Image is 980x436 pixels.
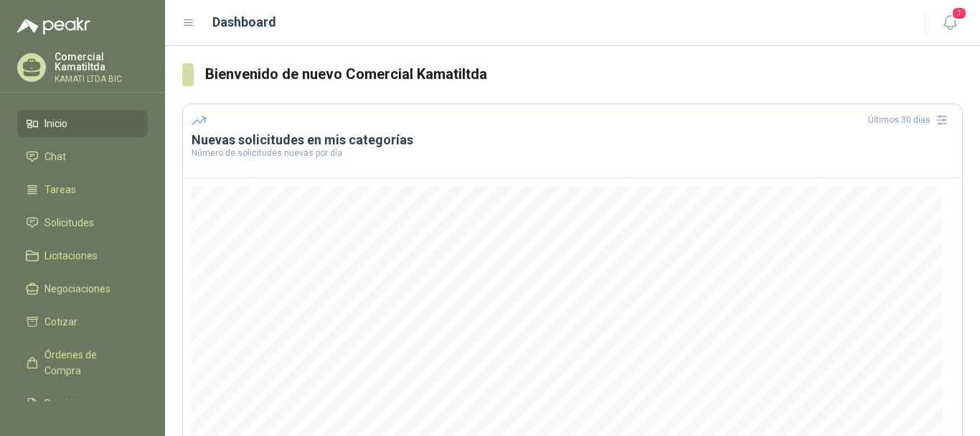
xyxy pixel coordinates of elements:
span: Inicio [44,116,67,131]
a: Órdenes de Compra [17,341,148,384]
span: Licitaciones [44,248,98,264]
a: Negociaciones [17,275,148,302]
h3: Nuevas solicitudes en mis categorías [192,131,953,149]
p: KAMATI LTDA BIC [55,75,148,83]
button: 1 [937,10,963,36]
span: Cotizar [44,314,77,330]
a: Licitaciones [17,242,148,269]
a: Chat [17,143,148,170]
span: Órdenes de Compra [44,347,134,379]
a: Tareas [17,176,148,203]
span: Remisiones [44,396,98,412]
h1: Dashboard [212,12,276,32]
a: Cotizar [17,308,148,335]
span: Solicitudes [44,215,94,231]
img: Logo peakr [17,17,90,34]
h3: Bienvenido de nuevo Comercial Kamatiltda [205,63,963,85]
span: Negociaciones [44,281,110,297]
div: Últimos 30 días [868,108,953,131]
a: Inicio [17,110,148,137]
span: Tareas [44,182,76,198]
a: Solicitudes [17,209,148,236]
a: Remisiones [17,390,148,417]
span: Chat [44,149,66,164]
span: 1 [951,6,967,20]
p: Comercial Kamatiltda [55,52,148,72]
p: Número de solicitudes nuevas por día [192,149,953,157]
